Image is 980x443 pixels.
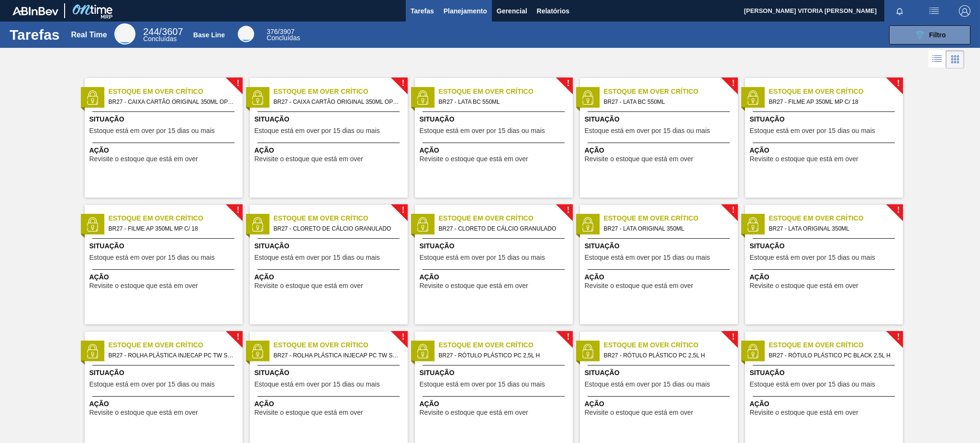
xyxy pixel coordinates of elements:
[109,223,235,234] span: BR27 - FILME AP 350ML MP C/ 18
[255,272,405,282] span: Ação
[750,241,901,251] span: Situação
[415,90,430,105] img: status
[604,350,730,361] span: BR27 - RÓTULO PLÁSTICO PC 2,5L H
[420,368,570,378] span: Situação
[750,155,858,163] span: Revisite o estoque que está em over
[274,223,400,234] span: BR27 - CLORETO DE CÁLCIO GRANULADO
[439,340,573,350] span: Estoque em Over Crítico
[255,127,380,134] span: Estoque está em over por 15 dias ou mais
[750,409,858,416] span: Revisite o estoque que está em over
[109,213,243,223] span: Estoque em Over Crítico
[236,80,239,87] span: !
[585,409,693,416] span: Revisite o estoque que está em over
[585,282,693,289] span: Revisite o estoque que está em over
[420,282,528,289] span: Revisite o estoque que está em over
[604,340,738,350] span: Estoque em Over Crítico
[928,5,940,17] img: userActions
[274,350,400,361] span: BR27 - ROLHA PLÁSTICA INJECAP PC TW SHORT
[236,207,239,214] span: !
[250,344,265,358] img: status
[604,87,738,97] span: Estoque em Over Crítico
[250,90,265,105] img: status
[946,50,964,68] div: Visão em Cards
[267,34,300,42] span: Concluídas
[750,145,901,155] span: Ação
[143,26,183,37] span: / 3607
[769,97,895,107] span: BR27 - FILME AP 350ML MP C/ 18
[897,333,900,341] span: !
[401,80,404,87] span: !
[255,381,380,388] span: Estoque está em over por 15 dias ou mais
[439,213,573,223] span: Estoque em Over Crítico
[959,5,970,17] img: Logout
[250,217,265,232] img: status
[585,399,735,409] span: Ação
[89,114,240,124] span: Situação
[420,241,570,251] span: Situação
[439,223,565,234] span: BR27 - CLORETO DE CÁLCIO GRANULADO
[604,213,738,223] span: Estoque em Over Crítico
[420,272,570,282] span: Ação
[420,381,545,388] span: Estoque está em over por 15 dias ou mais
[928,50,946,68] div: Visão em Lista
[897,80,900,87] span: !
[143,28,183,42] div: Real Time
[89,254,215,261] span: Estoque está em over por 15 dias ou mais
[750,368,901,378] span: Situação
[580,217,595,232] img: status
[89,272,240,282] span: Ação
[750,399,901,409] span: Ação
[439,97,565,107] span: BR27 - LATA BC 550ML
[143,35,177,43] span: Concluídas
[585,272,735,282] span: Ação
[585,241,735,251] span: Situação
[401,207,404,214] span: !
[255,282,363,289] span: Revisite o estoque que está em over
[274,340,408,350] span: Estoque em Over Crítico
[255,241,405,251] span: Situação
[420,399,570,409] span: Ação
[267,28,278,35] span: 376
[750,272,901,282] span: Ação
[255,114,405,124] span: Situação
[109,87,243,97] span: Estoque em Over Crítico
[89,368,240,378] span: Situação
[89,145,240,155] span: Ação
[143,26,159,37] span: 244
[585,145,735,155] span: Ação
[439,87,573,97] span: Estoque em Over Crítico
[567,333,569,341] span: !
[415,344,430,358] img: status
[89,282,198,289] span: Revisite o estoque que está em over
[193,31,225,39] div: Base Line
[267,29,300,41] div: Base Line
[750,282,858,289] span: Revisite o estoque que está em over
[415,217,430,232] img: status
[444,5,487,17] span: Planejamento
[746,217,760,232] img: status
[769,223,895,234] span: BR27 - LATA ORIGINAL 350ML
[12,7,58,15] img: TNhmsLtSVTkK8tSr43FrP2fwEKptu5GPRR3wAAAABJRU5ErkJggg==
[769,213,903,223] span: Estoque em Over Crítico
[420,145,570,155] span: Ação
[89,399,240,409] span: Ação
[238,26,254,42] div: Base Line
[585,381,710,388] span: Estoque está em over por 15 dias ou mais
[89,409,198,416] span: Revisite o estoque que está em over
[750,254,875,261] span: Estoque está em over por 15 dias ou mais
[746,90,760,105] img: status
[585,155,693,163] span: Revisite o estoque que está em over
[10,29,60,40] h1: Tarefas
[85,344,100,358] img: status
[420,127,545,134] span: Estoque está em over por 15 dias ou mais
[750,381,875,388] span: Estoque está em over por 15 dias ou mais
[750,127,875,134] span: Estoque está em over por 15 dias ou mais
[420,114,570,124] span: Situação
[604,223,730,234] span: BR27 - LATA ORIGINAL 350ML
[89,381,215,388] span: Estoque está em over por 15 dias ou mais
[401,333,404,341] span: !
[580,90,595,105] img: status
[889,25,970,44] button: Filtro
[580,344,595,358] img: status
[497,5,527,17] span: Gerencial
